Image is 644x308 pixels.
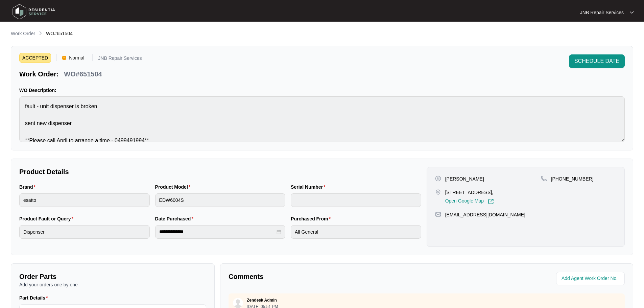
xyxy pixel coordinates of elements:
img: map-pin [541,175,547,182]
img: Vercel Logo [62,56,66,60]
span: Normal [66,53,87,63]
input: Purchased From [291,225,421,239]
input: Brand [19,193,150,207]
p: JNB Repair Services [580,9,624,16]
input: Product Model [155,193,286,207]
label: Brand [19,184,38,190]
label: Date Purchased [155,215,196,222]
p: [PERSON_NAME] [445,175,484,182]
p: Zendesk Admin [247,298,277,303]
img: Link-External [488,198,494,205]
img: map-pin [435,211,441,217]
img: residentia service logo [10,2,57,22]
p: WO Description: [19,87,625,94]
p: Comments [229,272,422,281]
img: user.svg [233,298,243,308]
input: Serial Number [291,193,421,207]
p: [STREET_ADDRESS], [445,189,494,196]
p: JNB Repair Services [98,56,142,63]
p: Product Details [19,167,421,176]
a: Open Google Map [445,198,494,205]
img: map-pin [435,189,441,195]
span: WO#651504 [46,31,73,36]
p: [PHONE_NUMBER] [551,175,594,182]
p: Add your orders one by one [19,281,206,288]
p: [EMAIL_ADDRESS][DOMAIN_NAME] [445,211,525,218]
img: dropdown arrow [630,11,634,14]
textarea: fault - unit dispenser is broken sent new dispenser **Please call April to arrange a time - 04994... [19,96,625,142]
a: Work Order [9,30,37,38]
label: Product Model [155,184,193,190]
p: Work Order [11,30,35,37]
img: user-pin [435,175,441,182]
label: Purchased From [291,215,333,222]
label: Serial Number [291,184,328,190]
label: Product Fault or Query [19,215,76,222]
input: Product Fault or Query [19,225,150,239]
p: WO#651504 [64,69,102,79]
label: Part Details [19,294,51,301]
img: chevron-right [38,30,43,36]
span: SCHEDULE DATE [574,57,619,65]
p: Order Parts [19,272,206,281]
input: Date Purchased [159,228,276,235]
p: Work Order: [19,69,58,79]
button: SCHEDULE DATE [569,54,625,68]
input: Add Agent Work Order No. [562,275,621,283]
span: ACCEPTED [19,53,51,63]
